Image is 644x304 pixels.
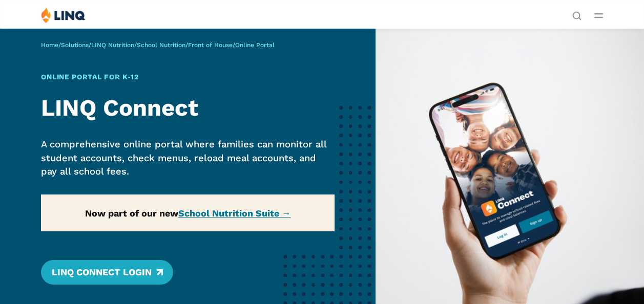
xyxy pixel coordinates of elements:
[61,41,89,49] a: Solutions
[85,208,291,219] strong: Now part of our new
[235,41,275,49] span: Online Portal
[41,260,173,285] a: LINQ Connect Login
[594,10,603,21] button: Open Main Menu
[41,7,86,23] img: LINQ | K‑12 Software
[41,72,334,82] h1: Online Portal for K‑12
[41,138,334,178] p: A comprehensive online portal where families can monitor all student accounts, check menus, reloa...
[572,7,581,19] nav: Utility Navigation
[91,41,134,49] a: LINQ Nutrition
[137,41,185,49] a: School Nutrition
[188,41,233,49] a: Front of House
[572,10,581,19] button: Open Search Bar
[41,94,198,121] strong: LINQ Connect
[41,41,58,49] a: Home
[41,41,275,49] span: / / / / /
